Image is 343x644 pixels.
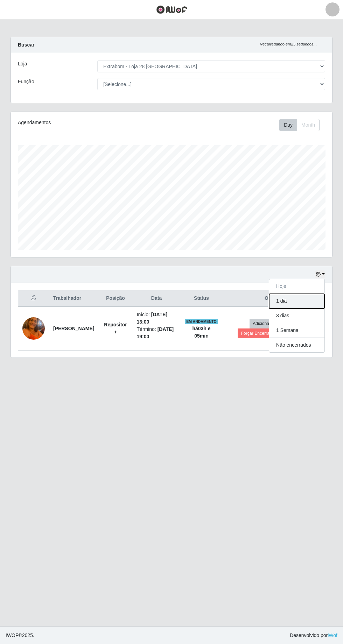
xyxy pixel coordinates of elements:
li: Término: [137,326,176,340]
th: Status [181,290,223,307]
button: Day [279,119,297,131]
strong: Repositor + [104,322,127,335]
button: Month [297,119,320,131]
th: Trabalhador [49,290,98,307]
div: Toolbar with button groups [279,119,325,131]
label: Função [18,78,34,85]
button: Hoje [269,279,324,294]
strong: Buscar [18,42,34,48]
time: [DATE] 13:00 [137,312,168,325]
label: Loja [18,60,27,68]
span: Desenvolvido por [290,632,337,639]
span: EM ANDAMENTO [185,319,218,324]
img: 1744940135172.jpeg [22,313,45,343]
button: 1 dia [269,294,324,309]
th: Opções [222,290,325,307]
button: Não encerrados [269,338,324,352]
div: Agendamentos [18,119,140,126]
div: First group [279,119,320,131]
button: 3 dias [269,309,324,323]
li: Início: [137,311,176,326]
a: iWof [328,632,337,638]
button: Adicionar Horas Extra [250,319,297,328]
th: Posição [98,290,132,307]
img: CoreUI Logo [156,5,187,14]
i: Recarregando em 25 segundos... [260,42,317,46]
strong: há 03 h e 05 min [192,326,210,339]
strong: [PERSON_NAME] [53,326,94,331]
span: © 2025 . [6,632,34,639]
span: IWOF [6,632,19,638]
th: Data [133,290,181,307]
button: 1 Semana [269,323,324,338]
button: Forçar Encerramento [238,328,285,338]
